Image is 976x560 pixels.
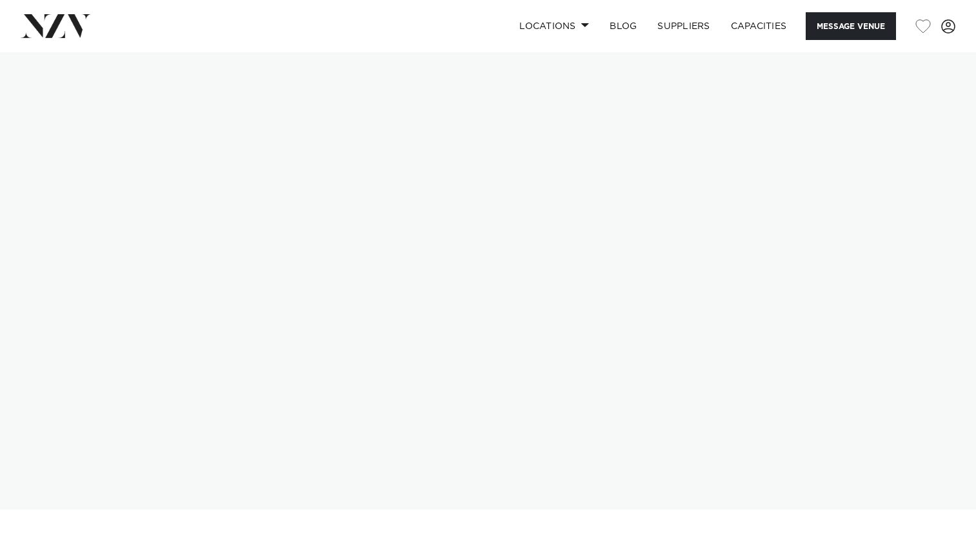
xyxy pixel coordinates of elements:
[647,12,720,40] a: SUPPLIERS
[721,12,797,40] a: Capacities
[806,12,896,40] button: Message Venue
[599,12,647,40] a: BLOG
[509,12,599,40] a: Locations
[21,14,91,37] img: nzv-logo.png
